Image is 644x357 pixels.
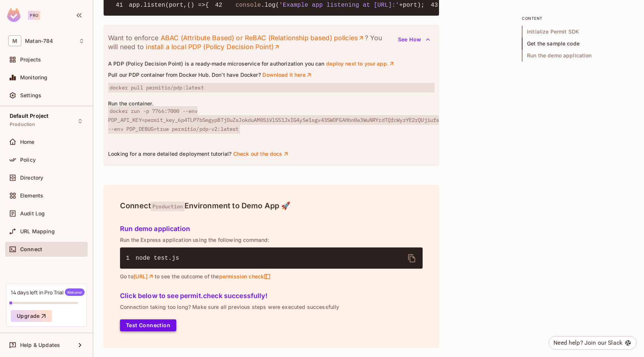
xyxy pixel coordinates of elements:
[209,1,228,10] span: 42
[120,292,423,300] h5: Click below to see permit.check successfully!
[403,249,421,267] button: delete
[20,193,43,199] span: Elements
[553,338,622,347] div: Need help? Join our Slack
[20,75,48,80] span: Monitoring
[151,202,184,211] span: Production
[146,42,280,51] a: install a local PDP (Policy Decision Point)
[394,34,435,45] button: See How
[20,57,41,63] span: Projects
[65,288,85,296] span: Welcome!
[120,201,423,210] h4: Connect Environment to Demo App 🚀
[11,288,85,296] div: 14 days left in Pro Trial
[120,225,423,233] h5: Run demo application
[108,83,435,92] span: docker pull permitio/pdp:latest
[120,273,423,280] p: Go to to see the outcome of the
[522,50,634,61] span: Run the demo application
[120,319,176,331] button: Test Connection
[326,60,395,67] a: deploy next to your app.
[233,151,289,157] a: Check out the docs
[110,1,129,10] span: 41
[108,106,439,134] span: docker run -p 7766:7000 --env PDP_API_KEY=permit_key_6p4TLP7bSmgypBTjDuZsJokduAM0SiVlSS1JxIG4ySe1...
[20,246,42,252] span: Connect
[28,11,40,20] div: Pro
[10,113,48,119] span: Default Project
[219,273,271,280] span: permission check
[133,273,155,280] a: [URL]
[424,1,444,10] span: 43
[187,2,205,9] span: () =>
[108,34,394,51] p: Want to enforce ? You will need to
[8,35,21,46] span: M
[522,15,634,21] p: content
[205,2,209,9] span: {
[108,101,435,107] p: Run the container.
[108,72,435,78] p: Pull our PDP container from Docker Hub. Don’t have Docker?
[20,157,36,163] span: Policy
[20,139,35,145] span: Home
[20,228,55,234] span: URL Mapping
[399,2,424,9] span: +port);
[129,2,187,9] span: app.listen(port,
[10,121,35,127] span: Production
[236,2,261,9] span: console
[11,310,52,322] button: Upgrade
[262,72,312,78] a: Download it here
[136,255,179,262] span: node test.js
[7,8,20,22] img: SReyMgAAAABJRU5ErkJggg==
[120,304,423,310] p: Connection taking too long? Make sure all previous steps were executed successfully
[261,2,279,9] span: .log(
[160,34,364,42] a: ABAC (Attribute Based) or ReBAC (Relationship based) policies
[108,60,435,67] p: A PDP (Policy Decision Point) is a ready-made microservice for authorization you can
[120,237,423,243] p: Run the Express application using the following command:
[20,211,45,217] span: Audit Log
[20,175,43,181] span: Directory
[25,38,53,44] span: Workspace: Matan-784
[20,92,41,98] span: Settings
[20,342,60,348] span: Help & Updates
[279,2,399,9] span: 'Example app listening at [URL]:'
[522,38,634,50] span: Get the sample code
[126,254,136,263] span: 1
[522,26,634,38] span: Initialize Permit SDK
[108,151,435,157] p: Looking for a more detailed deployment tutorial?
